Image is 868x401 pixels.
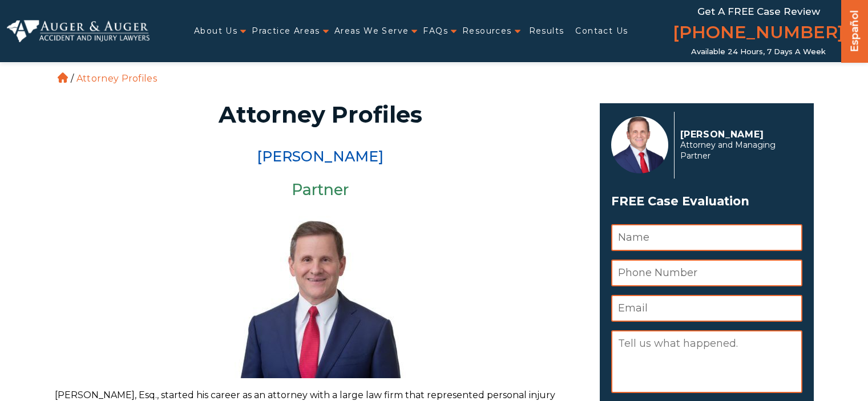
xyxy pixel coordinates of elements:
a: [PERSON_NAME] [257,148,383,165]
input: Phone Number [611,260,802,286]
a: Practice Areas [252,19,320,43]
a: Areas We Serve [334,19,409,43]
p: [PERSON_NAME] [680,129,796,140]
h1: Attorney Profiles [62,103,579,126]
span: Available 24 Hours, 7 Days a Week [691,47,826,56]
img: Herbert Auger [611,116,668,173]
a: About Us [194,19,237,43]
a: Home [58,72,68,83]
span: Get a FREE Case Review [697,6,820,17]
a: Contact Us [575,19,628,43]
input: Email [611,295,802,322]
h3: Partner [55,181,586,199]
a: Resources [462,19,512,43]
img: Auger & Auger Accident and Injury Lawyers Logo [7,20,150,42]
img: Herbert Auger [235,207,406,378]
a: FAQs [423,19,448,43]
input: Name [611,224,802,251]
li: Attorney Profiles [74,73,160,84]
h3: FREE Case Evaluation [611,191,802,212]
a: [PHONE_NUMBER] [673,20,844,47]
a: Results [529,19,564,43]
span: Attorney and Managing Partner [680,140,796,161]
